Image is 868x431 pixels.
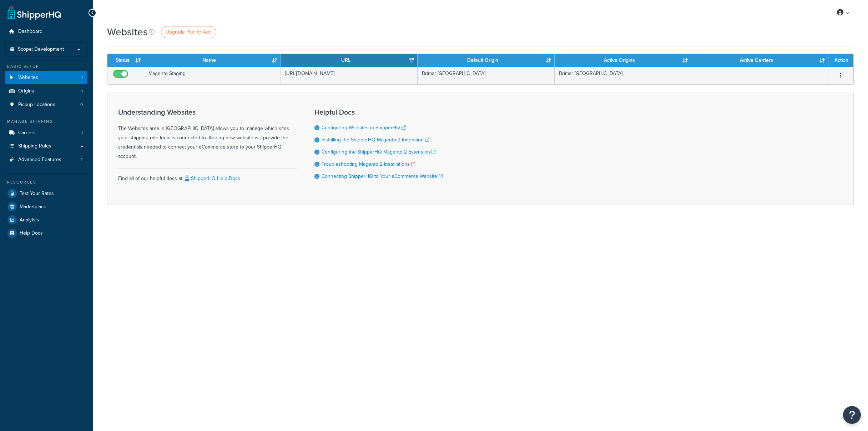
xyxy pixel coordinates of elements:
[80,102,83,108] span: 0
[118,168,297,183] div: Find all of our helpful docs at:
[5,140,87,153] a: Shipping Rules
[5,85,87,98] a: Origins 1
[7,5,61,20] a: ShipperHQ Home
[5,153,87,166] li: Advanced Features
[5,200,87,213] a: Marketplace
[161,26,216,38] a: Upgrade Plan to Add
[314,108,443,116] h3: Helpful Docs
[20,204,46,210] span: Marketplace
[20,230,43,236] span: Help Docs
[18,88,34,94] span: Origins
[81,88,83,94] span: 1
[144,67,281,84] td: Magento Staging
[418,67,554,84] td: Brimar [GEOGRAPHIC_DATA]
[118,108,297,116] h3: Understanding Websites
[5,98,87,111] li: Pickup Locations
[81,130,83,136] span: 1
[18,130,36,136] span: Carriers
[5,126,87,140] li: Carriers
[5,119,87,125] div: Manage Shipping
[555,67,691,84] td: Brimar [GEOGRAPHIC_DATA]
[18,29,42,35] span: Dashboard
[18,143,51,149] span: Shipping Rules
[322,148,436,156] a: Configuring the ShipperHQ Magento 2 Extension
[20,191,54,197] span: Test Your Rates
[166,28,212,36] span: Upgrade Plan to Add
[281,67,418,84] td: [URL][DOMAIN_NAME]
[5,98,87,111] a: Pickup Locations 0
[5,187,87,200] a: Test Your Rates
[18,75,38,81] span: Websites
[18,157,61,163] span: Advanced Features
[107,25,148,39] h1: Websites
[322,160,415,168] a: Troubleshooting Magento 2 Installations
[843,406,861,424] button: Open Resource Center
[5,179,87,185] div: Resources
[5,71,87,84] li: Websites
[322,124,406,131] a: Configuring Websites in ShipperHQ
[5,25,87,38] a: Dashboard
[107,54,144,67] th: Status: activate to sort column ascending
[20,217,39,223] span: Analytics
[183,175,240,182] a: ShipperHQ Help Docs
[5,153,87,166] a: Advanced Features 2
[5,214,87,226] a: Analytics
[81,75,83,81] span: 1
[555,54,691,67] th: Active Origins: activate to sort column ascending
[322,172,443,180] a: Connecting ShipperHQ to Your eCommerce Website
[18,102,55,108] span: Pickup Locations
[691,54,828,67] th: Active Carriers: activate to sort column ascending
[418,54,554,67] th: Default Origin: activate to sort column ascending
[144,54,281,67] th: Name: activate to sort column ascending
[5,64,87,70] div: Basic Setup
[5,85,87,98] li: Origins
[828,54,853,67] th: Action
[118,108,297,161] div: The Websites area in [GEOGRAPHIC_DATA] allows you to manage which sites your shipping rate logic ...
[18,46,64,52] span: Scope: Development
[322,136,429,144] a: Installing the ShipperHQ Magento 2 Extension
[80,157,83,163] span: 2
[5,126,87,140] a: Carriers 1
[281,54,418,67] th: URL: activate to sort column ascending
[5,71,87,84] a: Websites 1
[5,227,87,240] a: Help Docs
